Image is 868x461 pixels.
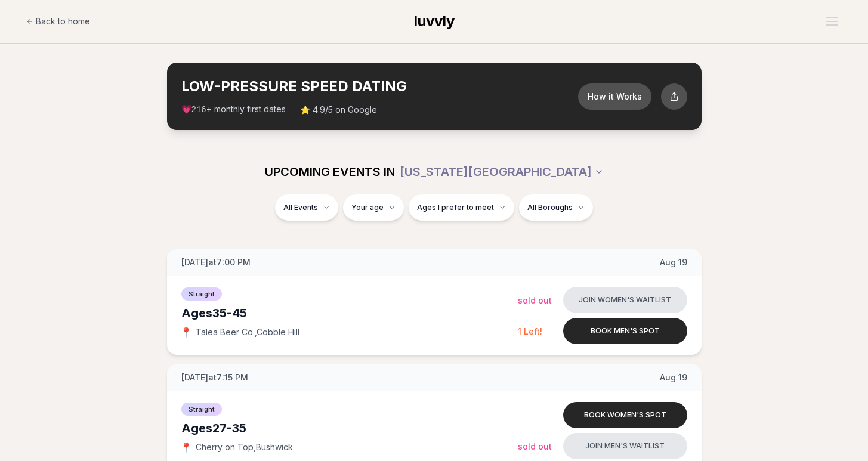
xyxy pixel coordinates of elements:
[26,10,90,33] a: Back to home
[660,372,687,383] span: Aug 19
[181,403,222,416] span: Straight
[518,326,542,336] span: 1 Left!
[519,194,593,221] button: All Boroughs
[181,443,191,452] span: 📍
[181,372,248,383] span: [DATE] at 7:15 PM
[578,83,651,110] button: How it Works
[196,326,299,338] span: Talea Beer Co. , Cobble Hill
[36,16,90,27] span: Back to home
[191,105,206,115] span: 216
[181,103,286,116] span: 💗 + monthly first dates
[563,433,687,459] button: Join men's waitlist
[265,163,395,180] span: UPCOMING EVENTS IN
[283,203,318,212] span: All Events
[527,203,573,212] span: All Boroughs
[181,287,222,301] span: Straight
[518,295,552,305] span: Sold Out
[660,256,687,268] span: Aug 19
[181,327,191,337] span: 📍
[417,203,494,212] span: Ages I prefer to meet
[181,305,518,321] div: Ages 35-45
[196,441,293,453] span: Cherry on Top , Bushwick
[414,13,455,30] span: luvvly
[181,256,251,268] span: [DATE] at 7:00 PM
[400,159,604,185] button: [US_STATE][GEOGRAPHIC_DATA]
[409,194,514,221] button: Ages I prefer to meet
[563,287,687,313] button: Join women's waitlist
[181,420,518,437] div: Ages 27-35
[518,441,552,451] span: Sold Out
[563,402,687,428] button: Book women's spot
[821,13,842,30] button: Open menu
[351,203,384,212] span: Your age
[414,12,455,31] a: luvvly
[181,77,578,96] h2: LOW-PRESSURE SPEED DATING
[275,194,338,221] button: All Events
[563,318,687,344] button: Book men's spot
[343,194,404,221] button: Your age
[300,104,377,116] span: ⭐ 4.9/5 on Google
